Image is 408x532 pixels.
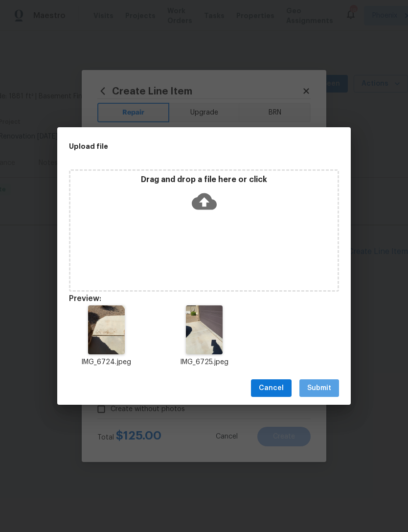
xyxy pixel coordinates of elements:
[69,357,143,368] p: IMG_6724.jpeg
[299,379,339,397] button: Submit
[251,379,292,397] button: Cancel
[69,141,295,152] h2: Upload file
[167,357,241,368] p: IMG_6725.jpeg
[259,382,284,394] span: Cancel
[88,305,125,354] img: Z
[307,382,331,394] span: Submit
[186,305,223,354] img: Z
[70,175,338,185] p: Drag and drop a file here or click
